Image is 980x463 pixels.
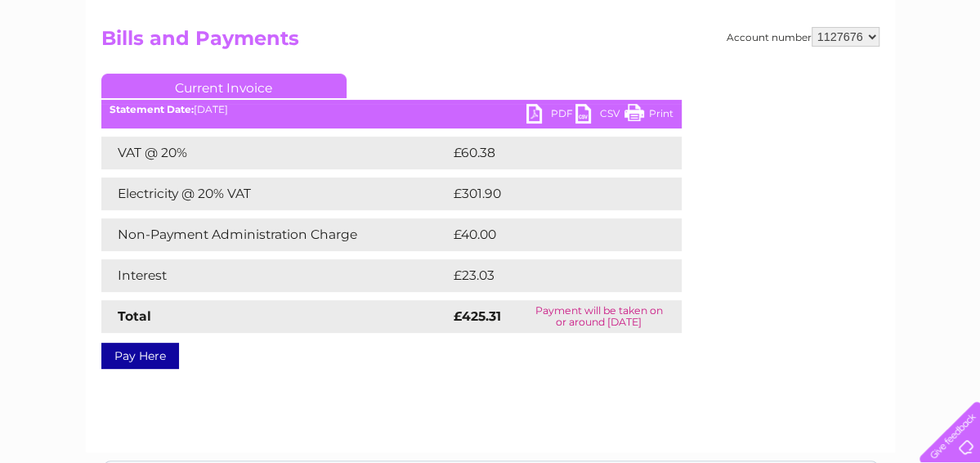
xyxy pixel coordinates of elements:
div: Clear Business is a trading name of Verastar Limited (registered in [GEOGRAPHIC_DATA] No. 3667643... [105,9,877,79]
td: Electricity @ 20% VAT [101,178,450,210]
td: £301.90 [450,178,652,210]
strong: Total [118,308,151,324]
td: £40.00 [450,218,650,251]
a: Energy [733,70,769,82]
div: [DATE] [101,104,682,115]
a: Current Invoice [101,74,347,98]
a: Log out [926,70,964,82]
div: Account number [727,27,879,47]
td: Interest [101,259,450,292]
a: Blog [838,70,861,82]
strong: £425.31 [454,308,501,324]
a: Print [624,104,673,128]
h2: Bills and Payments [101,27,879,58]
td: VAT @ 20% [101,137,450,169]
a: Water [692,70,723,82]
td: £60.38 [450,137,649,169]
b: Statement Date: [110,103,194,115]
a: Contact [871,70,911,82]
a: PDF [526,104,575,128]
td: Non-Payment Administration Charge [101,218,450,251]
a: Telecoms [779,70,828,82]
a: 0333 014 3131 [672,8,785,29]
a: Pay Here [101,343,179,369]
td: Payment will be taken on or around [DATE] [517,300,681,333]
img: logo.png [34,43,118,92]
td: £23.03 [450,259,648,292]
a: CSV [575,104,624,128]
